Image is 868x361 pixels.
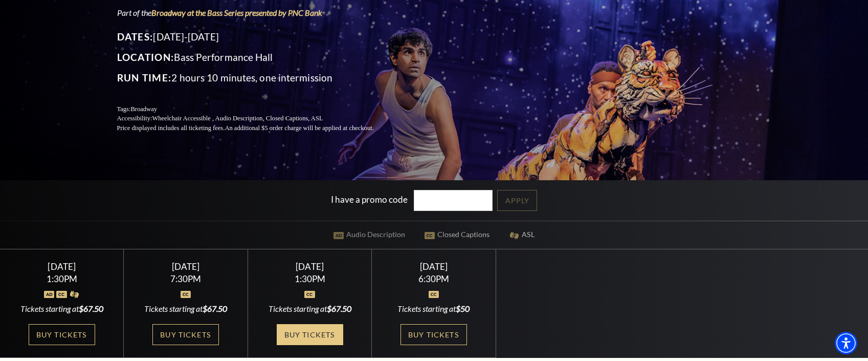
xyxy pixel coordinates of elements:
div: Accessibility Menu [835,332,857,354]
p: 2 hours 10 minutes, one intermission [117,70,398,86]
p: Accessibility: [117,114,398,123]
span: Dates: [117,31,153,43]
span: $67.50 [203,304,227,313]
div: 1:30PM [12,274,112,283]
span: Wheelchair Accessible , Audio Description, Closed Captions, ASL [152,115,323,122]
a: Buy Tickets [152,324,219,345]
a: Broadway at the Bass Series presented by PNC Bank [151,8,322,17]
img: icon_oc.svg [304,291,315,298]
div: Tickets starting at [136,303,235,314]
span: $67.50 [327,304,351,313]
a: Buy Tickets [400,324,467,345]
p: [DATE]-[DATE] [117,29,398,45]
img: icon_asla.svg [69,291,80,298]
div: [DATE] [384,261,483,272]
span: An additional $5 order charge will be applied at checkout. [225,124,373,132]
span: $50 [456,304,470,313]
span: $67.50 [79,304,103,313]
span: Location: [117,51,174,63]
span: Broadway [130,105,157,113]
p: Tags: [117,104,398,114]
img: icon_ad.svg [44,291,55,298]
a: Buy Tickets [277,324,343,345]
div: 6:30PM [384,274,483,283]
div: 1:30PM [260,274,360,283]
div: [DATE] [12,261,112,272]
div: Tickets starting at [12,303,112,314]
label: I have a promo code [331,194,408,205]
div: [DATE] [260,261,360,272]
img: icon_oc.svg [429,291,439,298]
div: 7:30PM [136,274,235,283]
div: Tickets starting at [260,303,360,314]
img: icon_oc.svg [181,291,191,298]
div: Tickets starting at [384,303,483,314]
p: Part of the [117,7,398,18]
p: Price displayed includes all ticketing fees. [117,123,398,133]
div: [DATE] [136,261,235,272]
p: Bass Performance Hall [117,49,398,66]
img: icon_oc.svg [56,291,67,298]
a: Buy Tickets [29,324,95,345]
span: Run Time: [117,72,172,83]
